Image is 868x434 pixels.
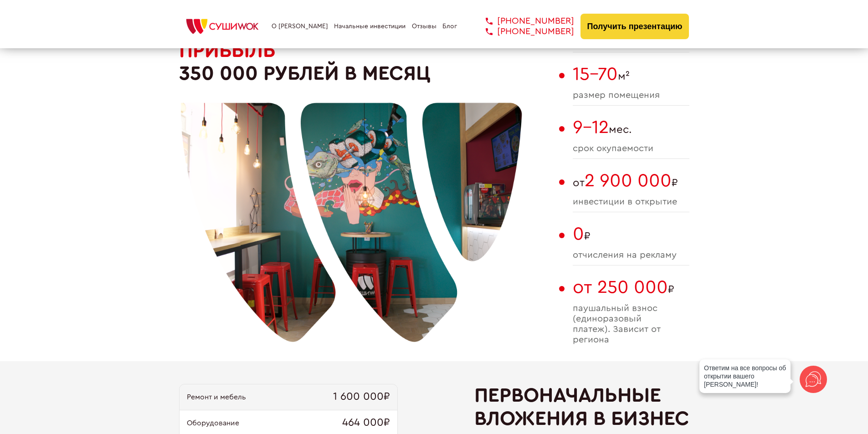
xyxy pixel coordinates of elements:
[187,393,246,401] span: Ремонт и мебель
[573,278,668,296] span: от 250 000
[573,65,618,83] span: 15-70
[179,39,555,85] h2: 350 000 рублей в месяц
[573,170,689,191] span: от ₽
[187,419,239,427] span: Оборудование
[573,303,689,345] span: паушальный взнос (единоразовый платеж). Зависит от региона
[179,16,266,36] img: СУШИWOK
[342,417,390,429] span: 464 000₽
[334,23,406,30] a: Начальные инвестиции
[585,172,672,190] span: 2 900 000
[472,16,574,26] a: [PHONE_NUMBER]
[272,23,328,30] a: О [PERSON_NAME]
[573,90,689,101] span: размер помещения
[412,23,437,30] a: Отзывы
[442,23,457,30] a: Блог
[573,143,689,154] span: cрок окупаемости
[573,118,609,137] span: 9-12
[573,117,689,138] span: мес.
[580,14,689,39] button: Получить презентацию
[333,391,390,403] span: 1 600 000₽
[573,64,689,85] span: м²
[573,250,689,260] span: отчисления на рекламу
[573,225,584,243] span: 0
[573,277,689,298] span: ₽
[472,26,574,37] a: [PHONE_NUMBER]
[699,359,791,393] div: Ответим на все вопросы об открытии вашего [PERSON_NAME]!
[179,41,276,61] span: Прибыль
[573,224,689,245] span: ₽
[573,197,689,207] span: инвестиции в открытие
